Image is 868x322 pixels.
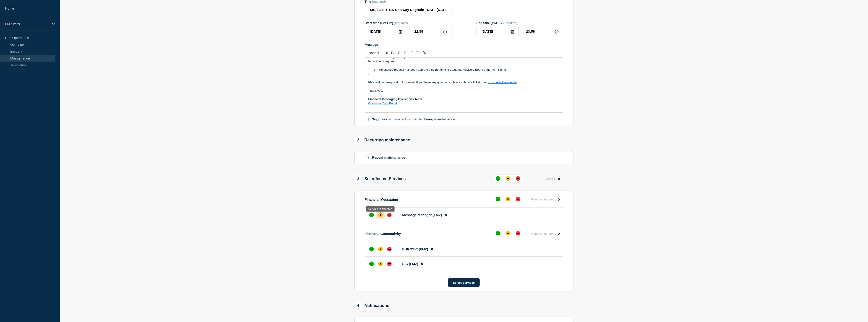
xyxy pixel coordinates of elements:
div: down [387,262,392,266]
div: up [369,213,374,217]
div: Notifications [354,302,389,309]
span: Message Manager (FMZ) [402,213,442,217]
button: up [494,229,502,237]
div: down [387,247,392,252]
span: SIC (FMZ) [402,262,418,266]
div: up [369,247,374,252]
span: . [517,80,518,84]
div: Set affected Services [354,175,406,183]
button: down [514,229,522,237]
div: down [387,213,392,217]
a: Customer Care Portal [368,102,397,105]
button: up [494,174,502,183]
p: Financial Messaging [365,197,398,201]
span: Remove the group [531,198,556,201]
div: down [516,231,520,236]
div: affected [506,197,510,201]
span: (required) [505,21,519,25]
button: Toggle italic text [396,50,402,56]
button: Toggle ordered list [408,50,415,56]
button: affected [504,174,512,183]
button: affected [504,195,512,203]
button: Remove the group [529,229,563,238]
button: down [514,195,522,203]
input: Repeat maintenance [366,156,369,159]
button: Toggle strikethrough text [402,50,408,56]
button: Toggle bulleted list [415,50,421,56]
span: No action is required . [368,60,397,63]
div: affected [506,231,510,236]
span: 4 [354,302,362,309]
button: Remove the group [529,195,563,204]
button: Clear all [543,174,563,183]
button: affected [504,229,512,237]
div: End time (GMT+2) [477,21,563,25]
div: down [516,197,520,201]
input: YYYY-MM-DD [477,27,519,36]
p: Suppress automated incidents during maintenance [372,117,455,122]
span: 3 [354,175,362,183]
div: Start time (GMT+2) [365,21,451,25]
div: Recurring maintenance [354,136,410,144]
span: This change request has been approved by Bottomline’s Change Advisory Board under WT-58545 [377,68,506,71]
input: HH:MM [409,27,451,36]
div: affected [378,247,383,252]
strong: Financial Messaging Operations Team [368,97,422,101]
button: down [514,174,522,183]
div: affected [506,176,510,181]
div: affected [378,262,383,266]
div: up [496,176,500,181]
div: down [516,176,520,181]
div: affected [378,213,383,217]
div: up [496,231,500,236]
button: Select Services [448,278,480,287]
strong: What action is required by the customer? [368,55,427,59]
span: (required) [394,21,408,25]
button: Toggle bold text [389,50,396,56]
span: Please do not respond to this email. If you have any questions, please submit a ticket to our [368,80,489,84]
div: up [496,197,500,201]
p: Repeat maintenance [372,156,405,160]
input: Suppress automated incidents during maintenance [366,118,369,121]
input: Title [365,5,451,14]
input: YYYY-MM-DD [365,27,407,36]
div: Message [365,43,563,47]
span: 2 [354,136,362,144]
div: Service is affected [368,208,392,211]
input: HH:MM [521,27,563,36]
button: Toggle link [421,50,427,56]
button: up [494,195,502,203]
a: Customer Care Portal [488,80,517,84]
p: Financial Connectivity [365,232,401,236]
span: Remove the group [531,232,556,235]
div: Message [365,58,563,112]
span: Thank you. [368,89,383,92]
div: up [369,262,374,266]
span: Font size [367,50,389,56]
p: FM Swiss [5,22,49,26]
span: . [368,72,369,75]
span: EUROSIC (FMZ) [402,247,428,251]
